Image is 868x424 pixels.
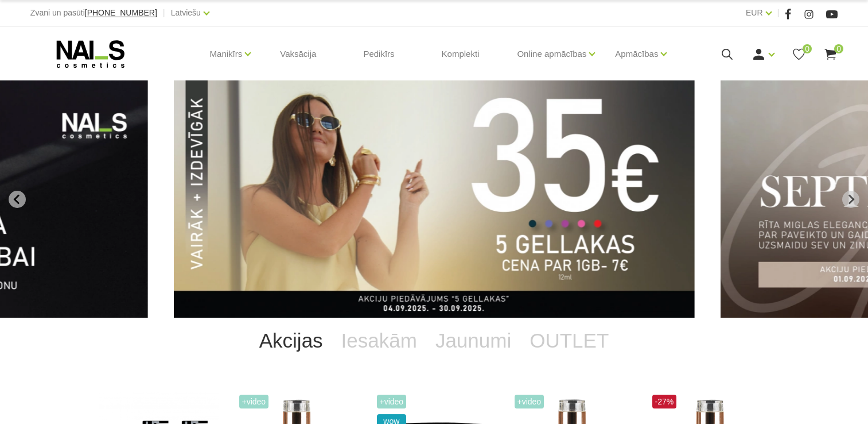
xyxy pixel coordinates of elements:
[792,47,806,61] a: 0
[433,26,489,82] a: Komplekti
[377,395,407,408] span: +Video
[426,318,520,364] a: Jaunumi
[210,31,243,77] a: Manikīrs
[517,31,586,77] a: Online apmācības
[746,6,763,20] a: EUR
[354,26,403,82] a: Pedikīrs
[615,31,658,77] a: Apmācības
[171,6,201,20] a: Latviešu
[174,80,695,318] li: 1 of 12
[332,318,426,364] a: Iesakām
[803,44,812,53] span: 0
[271,26,325,82] a: Vaksācija
[85,9,157,17] a: [PHONE_NUMBER]
[777,6,780,20] span: |
[239,395,269,408] span: +Video
[515,395,544,408] span: +Video
[9,191,26,208] button: Go to last slide
[823,47,838,61] a: 0
[85,8,157,17] span: [PHONE_NUMBER]
[163,6,165,20] span: |
[250,318,332,364] a: Akcijas
[842,191,859,208] button: Next slide
[520,318,618,364] a: OUTLET
[652,395,677,408] span: -27%
[30,6,157,20] div: Zvani un pasūti
[834,44,843,53] span: 0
